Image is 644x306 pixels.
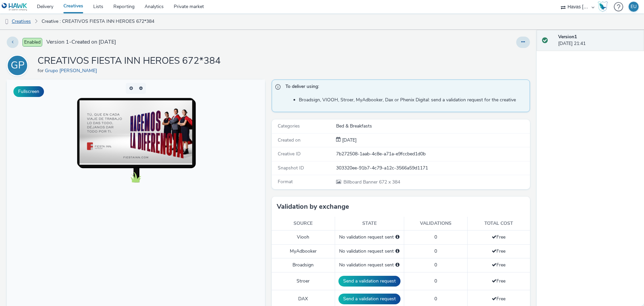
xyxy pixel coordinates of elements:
span: Snapshot ID [278,165,304,171]
div: Creation 23 June 2025, 21:41 [341,137,357,144]
span: Created on [278,137,301,143]
div: 7b272508-1aab-4c8e-a71a-e9fccbed1d0b [336,151,529,157]
span: [DATE] [341,137,357,143]
span: Billboard Banner [343,179,379,185]
strong: Version 1 [558,34,577,40]
div: GP [11,56,24,75]
span: Enabled [22,38,42,47]
td: MyAdbooker [272,244,335,258]
div: Please select a deal below and click on Send to send a validation request to MyAdbooker. [395,248,399,255]
span: Free [492,296,505,302]
h1: CREATIVOS FIESTA INN HEROES 672*384 [38,55,221,67]
img: Advertisement preview [73,21,185,84]
div: No validation request sent [338,248,400,255]
li: Broadsign, VIOOH, Stroer, MyAdbooker, Dax or Phenix Digital: send a validation request for the cr... [299,97,526,103]
span: 0 [434,234,437,240]
div: EU [631,2,637,12]
button: Send a validation request [338,294,400,304]
td: Broadsign [272,258,335,272]
a: Creative : CREATIVOS FIESTA INN HEROES 672*384 [38,13,158,30]
div: [DATE] 21:41 [558,34,639,47]
th: State [335,217,404,231]
button: Fullscreen [13,86,44,97]
div: Please select a deal below and click on Send to send a validation request to Viooh. [395,234,399,241]
button: Send a validation request [338,276,400,287]
span: 0 [434,278,437,284]
a: GP [7,62,31,68]
img: dooh [3,18,10,25]
img: undefined Logo [2,3,28,11]
a: Hawk Academy [598,1,610,12]
span: for [38,67,45,74]
span: Categories [278,123,300,129]
th: Validations [404,217,467,231]
span: To deliver using: [285,83,523,92]
td: Stroer [272,272,335,290]
div: 303320ee-91b7-4c79-a12c-3566a59d1171 [336,165,529,171]
span: Free [492,262,505,268]
th: Source [272,217,335,231]
img: Hawk Academy [598,1,608,12]
span: Format [278,178,293,185]
span: 672 x 384 [343,179,400,185]
th: Total cost [467,217,530,231]
span: Version 1 - Created on [DATE] [46,38,116,46]
a: Grupo [PERSON_NAME] [45,67,100,74]
span: Creative ID [278,151,301,157]
h3: Validation by exchange [277,202,349,212]
div: No validation request sent [338,262,400,268]
span: Free [492,278,505,284]
td: Viooh [272,231,335,244]
span: 0 [434,296,437,302]
div: Bed & Breakfasts [336,123,529,130]
span: 0 [434,248,437,254]
span: Free [492,248,505,254]
span: 0 [434,262,437,268]
div: Please select a deal below and click on Send to send a validation request to Broadsign. [395,262,399,268]
div: No validation request sent [338,234,400,241]
span: Free [492,234,505,240]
